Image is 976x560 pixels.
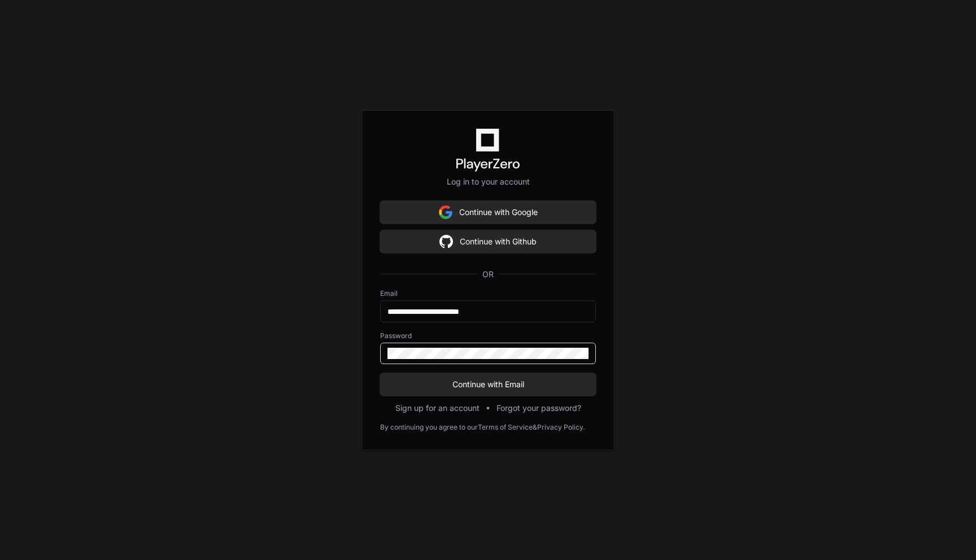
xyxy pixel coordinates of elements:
p: Log in to your account [380,176,596,187]
button: Continue with Google [380,201,596,224]
img: Sign in with google [439,230,453,253]
img: Sign in with google [439,201,452,224]
a: Privacy Policy. [537,423,585,432]
label: Password [380,331,596,340]
span: OR [478,269,498,280]
div: & [533,423,537,432]
button: Sign up for an account [395,403,480,414]
button: Forgot your password? [496,403,581,414]
div: By continuing you agree to our [380,423,478,432]
button: Continue with Email [380,373,596,396]
span: Continue with Email [380,379,596,390]
button: Continue with Github [380,230,596,253]
label: Email [380,289,596,298]
a: Terms of Service [478,423,533,432]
